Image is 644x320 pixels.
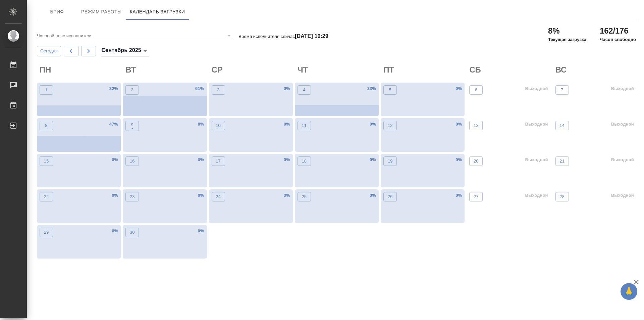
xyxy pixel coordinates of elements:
[295,33,328,39] h4: [DATE] 10:29
[621,283,637,300] button: 🙏
[130,8,185,16] span: Календарь загрузки
[125,64,207,75] h2: ВТ
[298,85,311,95] button: 4
[559,158,565,165] p: 21
[561,87,563,93] p: 7
[238,34,328,39] p: Время исполнителя сейчас
[611,156,634,163] p: Выходной
[125,121,139,131] button: 9•
[198,156,204,163] p: 0 %
[44,158,49,165] p: 15
[112,228,118,234] p: 0 %
[131,125,133,132] p: •
[40,156,53,166] button: 15
[198,192,204,199] p: 0 %
[212,192,225,201] button: 24
[469,121,483,130] button: 13
[555,192,569,201] button: 28
[548,36,586,43] p: Текущая загрузка
[303,87,305,93] p: 4
[40,192,53,201] button: 22
[555,85,569,95] button: 7
[370,121,376,128] p: 0 %
[298,156,311,166] button: 18
[125,228,139,237] button: 30
[212,156,225,166] button: 17
[383,121,397,130] button: 12
[455,121,462,128] p: 0 %
[284,85,290,92] p: 0 %
[112,192,118,199] p: 0 %
[469,192,483,201] button: 27
[284,121,290,128] p: 0 %
[611,192,634,199] p: Выходной
[45,122,47,129] p: 8
[302,193,307,200] p: 25
[455,192,462,199] p: 0 %
[130,193,135,200] p: 23
[388,122,393,129] p: 12
[388,193,393,200] p: 26
[212,64,293,75] h2: СР
[383,156,397,166] button: 19
[559,122,565,129] p: 14
[37,46,61,56] button: Сегодня
[217,87,219,93] p: 3
[525,192,548,199] p: Выходной
[212,121,225,130] button: 10
[474,122,479,129] p: 13
[383,192,397,201] button: 26
[600,26,636,36] h2: 162/176
[284,192,290,199] p: 0 %
[455,85,462,92] p: 0 %
[298,192,311,201] button: 25
[302,122,307,129] p: 11
[389,87,391,93] p: 5
[131,122,133,128] p: 9
[40,64,121,75] h2: ПН
[559,193,565,200] p: 28
[555,156,569,166] button: 21
[41,8,73,16] span: Бриф
[125,192,139,201] button: 23
[474,158,479,165] p: 20
[125,85,139,95] button: 2
[298,121,311,130] button: 11
[469,64,550,75] h2: СБ
[109,85,118,92] p: 32 %
[284,156,290,163] p: 0 %
[383,85,397,95] button: 5
[555,121,569,130] button: 14
[130,158,135,165] p: 16
[198,121,204,128] p: 0 %
[40,121,53,130] button: 8
[109,121,118,128] p: 47 %
[600,36,636,43] p: Часов свободно
[216,122,221,129] p: 10
[212,85,225,95] button: 3
[125,156,139,166] button: 16
[131,87,133,93] p: 2
[611,85,634,92] p: Выходной
[216,193,221,200] p: 24
[555,64,637,75] h2: ВС
[302,158,307,165] p: 18
[130,229,135,236] p: 30
[525,121,548,128] p: Выходной
[525,156,548,163] p: Выходной
[469,85,483,95] button: 6
[455,156,462,163] p: 0 %
[195,85,204,92] p: 61 %
[112,156,118,163] p: 0 %
[216,158,221,165] p: 17
[298,64,379,75] h2: ЧТ
[525,85,548,92] p: Выходной
[81,8,122,16] span: Режим работы
[370,192,376,199] p: 0 %
[611,121,634,128] p: Выходной
[198,228,204,234] p: 0 %
[40,228,53,237] button: 29
[367,85,376,92] p: 33 %
[101,46,149,56] div: Сентябрь 2025
[475,87,477,93] p: 6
